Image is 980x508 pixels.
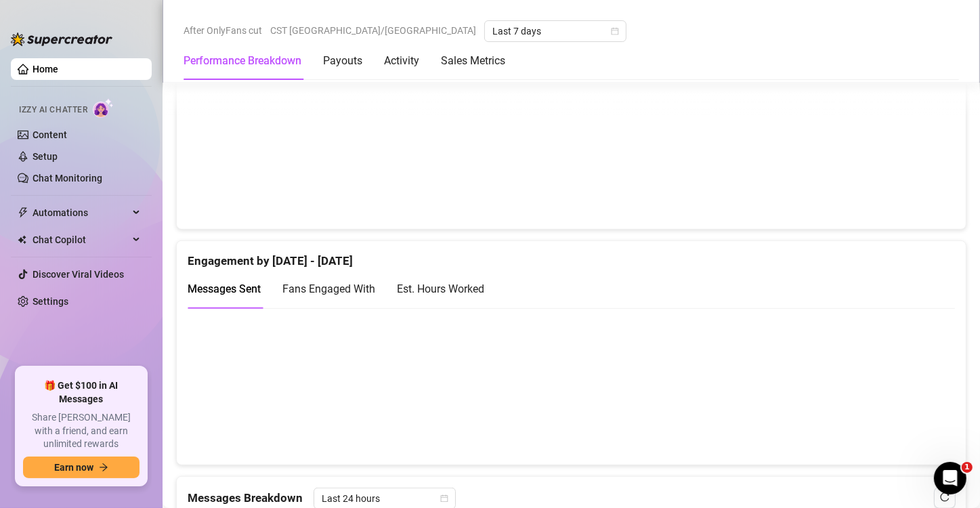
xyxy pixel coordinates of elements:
[940,492,950,502] span: reload
[184,20,262,41] span: After OnlyFans cut
[323,53,362,69] div: Payouts
[33,64,58,75] a: Home
[33,151,58,162] a: Setup
[19,104,87,117] span: Izzy AI Chatter
[23,457,140,478] button: Earn nowarrow-right
[99,463,108,472] span: arrow-right
[33,229,129,251] span: Chat Copilot
[188,241,955,270] div: Engagement by [DATE] - [DATE]
[33,296,68,307] a: Settings
[18,235,26,245] img: Chat Copilot
[397,280,484,297] div: Est. Hours Worked
[54,462,93,473] span: Earn now
[93,98,114,118] img: AI Chatter
[33,173,102,184] a: Chat Monitoring
[33,269,124,280] a: Discover Viral Videos
[611,27,619,35] span: calendar
[282,282,375,295] span: Fans Engaged With
[440,494,448,503] span: calendar
[184,53,301,69] div: Performance Breakdown
[18,207,28,218] span: thunderbolt
[962,462,973,473] span: 1
[384,53,419,69] div: Activity
[23,379,140,406] span: 🎁 Get $100 in AI Messages
[270,20,476,41] span: CST [GEOGRAPHIC_DATA]/[GEOGRAPHIC_DATA]
[23,411,140,451] span: Share [PERSON_NAME] with a friend, and earn unlimited rewards
[188,282,261,295] span: Messages Sent
[11,33,112,46] img: logo-BBDzfeDw.svg
[33,129,67,140] a: Content
[934,462,966,494] iframe: Intercom live chat
[492,21,618,41] span: Last 7 days
[441,53,505,69] div: Sales Metrics
[33,202,129,224] span: Automations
